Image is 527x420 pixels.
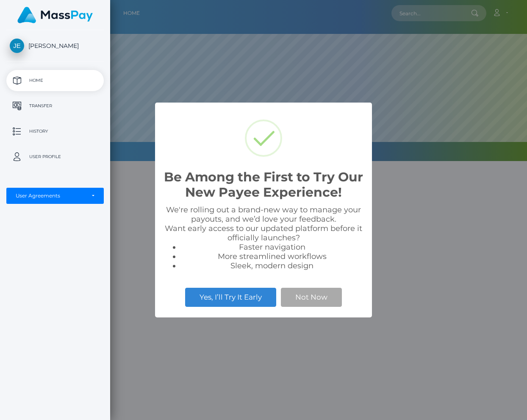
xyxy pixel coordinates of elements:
p: Transfer [10,100,100,112]
li: Sleek, modern design [180,261,363,270]
h2: Be Among the First to Try Our New Payee Experience! [164,170,363,200]
p: History [10,125,100,138]
li: More streamlined workflows [180,252,363,261]
img: MassPay [17,7,93,23]
div: User Agreements [16,192,85,199]
button: User Agreements [6,188,104,204]
p: Home [10,74,100,87]
li: Faster navigation [180,242,363,252]
button: Not Now [281,288,342,306]
div: We're rolling out a brand-new way to manage your payouts, and we’d love your feedback. Want early... [164,205,363,270]
span: [PERSON_NAME] [6,42,104,50]
p: User Profile [10,150,100,163]
button: Yes, I’ll Try It Early [185,288,276,306]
